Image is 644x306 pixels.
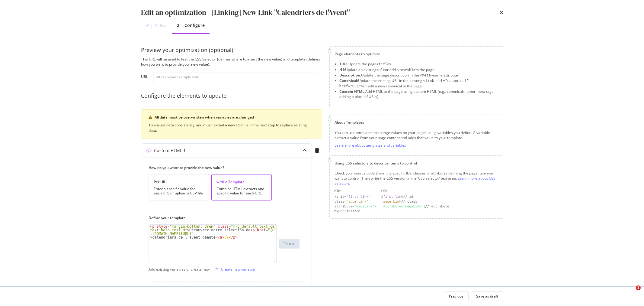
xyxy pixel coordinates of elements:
[376,68,385,72] span: <h1>
[444,291,469,301] button: Previous
[335,51,498,57] div: Page elements to optimize
[216,179,267,184] div: with a Template
[381,194,498,199] div: // id
[284,241,294,246] div: Test it
[339,79,469,88] span: <link rel="canonical" href="URL">
[141,46,322,54] div: Preview your optimization (optional)
[339,67,345,72] strong: H1:
[339,73,498,78] li: Update the page description in the name attribute
[339,73,361,78] strong: Description:
[141,57,322,67] div: This URL will be used to test the CSS Selector (defines where to insert the new value) and templa...
[381,200,401,203] div: .superLink
[339,61,348,67] strong: Title:
[155,115,315,120] div: All data must be overwritten when variables are changed
[221,267,255,272] div: Create new variable
[339,78,498,89] li: Update the existing URL in the existing or add a new canonical to the page.
[471,291,503,301] button: Save as draft
[636,285,641,290] span: 1
[346,195,370,199] div: "first-link"
[449,294,463,299] div: Previous
[149,165,300,170] label: How do you want to provide the new value?
[154,179,204,184] div: Per URL
[213,264,255,274] button: Create new variable
[381,199,498,204] div: // class
[149,267,210,272] div: Add existing variables or create new:
[141,109,322,138] div: warning banner
[141,74,148,81] label: URL
[335,143,406,148] a: Learn more about templates and variables
[177,22,179,28] div: 2
[335,189,376,194] div: HTML
[154,23,167,29] div: Define
[339,78,358,83] strong: Canonical:
[335,199,376,204] div: class=
[335,209,376,213] div: Hyperlink</a>
[623,285,638,300] iframe: Intercom live chat
[381,204,425,208] div: [attribute='megaLink']
[420,73,433,77] span: <meta>
[339,89,498,99] li: Add HTML to the page using custom HTML (e.g., canonicals, other meta tags, adding a block of URLs).
[149,215,300,220] label: Define your template
[335,161,498,166] div: Using CSS selectors to describe items to control
[335,130,498,140] div: You can use templates to change values on your pages using variables you define. A variable extra...
[154,187,204,195] div: Enter a specific value for each URL or upload a CSV file
[335,194,376,199] div: <a id=
[339,89,365,94] strong: Custom HTML:
[216,187,267,195] div: Combine HTML extracts and specific value for each URL
[381,189,498,194] div: CSS
[335,204,376,209] div: attribute= >
[335,176,495,186] a: Learn more about CSS selectors
[381,204,498,209] div: // attribute
[407,68,415,72] span: <h1>
[339,67,498,73] li: Update an existing or add a new to the page.
[335,171,498,186] div: Check your source code & identify specific IDs, classes or attributes defining the page item you ...
[279,239,300,249] button: Test it
[154,148,186,154] div: Custom HTML 1
[141,92,322,100] div: Configure the elements to update
[339,61,498,67] li: Update the page .
[149,122,315,133] div: To ensure data consistency, you must upload a new CSV file in the next step to replace existing d...
[346,200,368,203] div: "superLink"
[335,120,498,125] div: About Templates
[354,204,374,208] div: "megaLink"
[153,72,317,82] input: https://www.example.com
[141,7,350,18] div: Edit an optimization - [Linking] New Link "Calendriers de l'Avent"
[500,7,503,18] div: times
[476,294,498,299] div: Save as draft
[376,62,392,66] span: <title>
[184,22,205,28] div: Configure
[381,195,403,199] div: #first-link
